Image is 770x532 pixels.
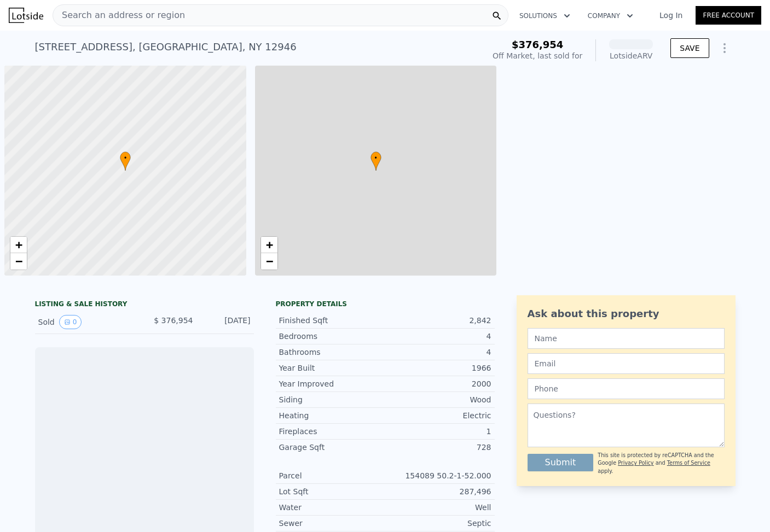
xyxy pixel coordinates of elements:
[279,442,385,453] div: Garage Sqft
[598,452,724,475] div: This site is protected by reCAPTCHA and the Google and apply.
[528,378,725,399] input: Phone
[279,394,385,405] div: Siding
[385,347,491,358] div: 4
[385,442,491,453] div: 728
[370,153,381,163] span: •
[493,50,582,61] div: Off Market, last sold for
[528,454,594,471] button: Submit
[279,378,385,389] div: Year Improved
[9,8,43,23] img: Lotside
[154,316,193,325] span: $ 376,954
[279,486,385,497] div: Lot Sqft
[276,300,495,308] div: Property details
[385,394,491,405] div: Wood
[385,410,491,421] div: Electric
[279,331,385,342] div: Bedrooms
[528,353,725,374] input: Email
[528,306,725,321] div: Ask about this property
[385,502,491,513] div: Well
[53,9,185,22] span: Search an address or region
[120,153,131,163] span: •
[202,315,251,329] div: [DATE]
[385,470,491,481] div: 154089 50.2-1-52.000
[696,6,761,25] a: Free Account
[385,331,491,342] div: 4
[279,426,385,437] div: Fireplaces
[385,518,491,529] div: Septic
[385,486,491,497] div: 287,496
[10,237,27,253] a: Zoom in
[279,502,385,513] div: Water
[35,39,297,55] div: [STREET_ADDRESS] , [GEOGRAPHIC_DATA] , NY 12946
[279,315,385,326] div: Finished Sqft
[618,460,653,466] a: Privacy Policy
[385,315,491,326] div: 2,842
[385,378,491,389] div: 2000
[609,50,653,61] div: Lotside ARV
[35,300,254,311] div: LISTING & SALE HISTORY
[646,10,696,21] a: Log In
[279,363,385,373] div: Year Built
[120,151,131,171] div: •
[10,253,27,270] a: Zoom out
[279,470,385,481] div: Parcel
[670,38,709,58] button: SAVE
[261,253,277,270] a: Zoom out
[38,315,136,329] div: Sold
[279,347,385,358] div: Bathrooms
[279,410,385,421] div: Heating
[714,37,736,59] button: Show Options
[385,363,491,373] div: 1966
[279,518,385,529] div: Sewer
[15,238,22,252] span: +
[265,238,273,252] span: +
[579,6,642,26] button: Company
[261,237,277,253] a: Zoom in
[512,39,564,50] span: $376,954
[385,426,491,437] div: 1
[370,151,381,171] div: •
[59,315,82,329] button: View historical data
[511,6,579,26] button: Solutions
[667,460,710,466] a: Terms of Service
[528,328,725,349] input: Name
[265,254,273,268] span: −
[15,254,22,268] span: −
